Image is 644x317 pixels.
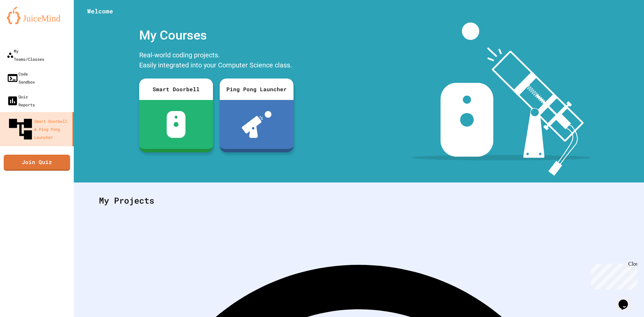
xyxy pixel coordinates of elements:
[167,111,186,138] img: sdb-white.svg
[7,115,70,143] div: Smart Doorbell & Ping Pong Launcher
[242,111,272,138] img: ppl-with-ball.png
[136,22,297,48] div: My Courses
[3,3,46,43] div: Chat with us now!Close
[7,70,35,86] div: Code Sandbox
[139,78,213,100] div: Smart Doorbell
[7,93,35,109] div: Quiz Reports
[7,47,44,63] div: My Teams/Classes
[412,22,591,176] img: banner-image-my-projects.png
[136,48,297,73] div: Real-world coding projects. Easily integrated into your Computer Science class.
[588,261,637,289] iframe: chat widget
[7,7,67,24] img: logo-orange.svg
[616,290,637,310] iframe: chat widget
[220,78,293,100] div: Ping Pong Launcher
[4,155,70,171] a: Join Quiz
[92,188,626,214] div: My Projects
